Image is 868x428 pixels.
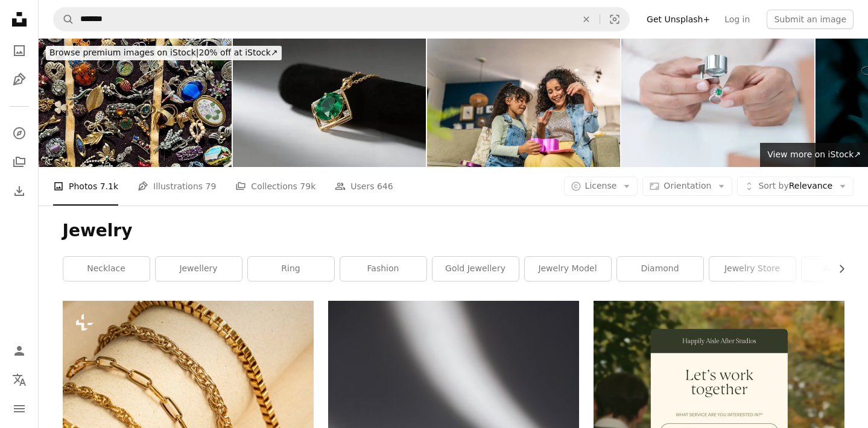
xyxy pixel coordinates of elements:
span: Relevance [758,180,832,192]
button: Orientation [642,177,732,196]
a: Illustrations 79 [138,167,216,206]
button: scroll list to the right [831,257,844,281]
a: Users 646 [335,167,393,206]
button: Search Unsplash [54,8,74,31]
a: Explore [7,121,31,145]
a: jewellery [156,257,242,281]
button: Language [7,368,31,392]
a: Illustrations [7,68,31,92]
img: A necklace with a single emerald pendant rests gracefully on a black velvet base. [233,39,426,167]
a: Photos [7,39,31,63]
a: jewelry store [709,257,796,281]
span: Browse premium images on iStock | [49,48,198,57]
img: Child girl giving a gift to mother at home [427,39,620,167]
a: Download History [7,179,31,203]
a: Log in / Sign up [7,339,31,363]
div: 20% off at iStock ↗ [46,46,282,60]
button: Menu [7,397,31,421]
a: necklace [63,257,150,281]
a: View more on iStock↗ [760,143,868,167]
button: Clear [573,8,600,31]
a: gold jewellery [432,257,519,281]
a: diamond [617,257,703,281]
a: ring [248,257,334,281]
button: Sort byRelevance [737,177,854,196]
span: 79 [206,180,217,193]
span: Orientation [664,181,711,190]
a: Browse premium images on iStock|20% off at iStock↗ [39,39,289,68]
button: Submit an image [767,10,854,29]
img: Vintage brooches [39,39,232,167]
span: License [585,181,617,190]
span: 79k [300,180,315,193]
span: 646 [377,180,393,193]
button: Visual search [600,8,629,31]
button: License [564,177,638,196]
a: jewelry model [525,257,611,281]
span: View more on iStock ↗ [767,149,861,159]
img: Jeweler Examines Luxury Ring [621,39,814,167]
a: Collections [7,150,31,174]
a: Collections 79k [235,167,315,206]
a: Get Unsplash+ [639,10,717,29]
a: fashion [340,257,426,281]
span: Sort by [758,181,788,190]
a: Log in [717,10,757,29]
form: Find visuals sitewide [53,7,630,31]
h1: Jewelry [63,220,844,242]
